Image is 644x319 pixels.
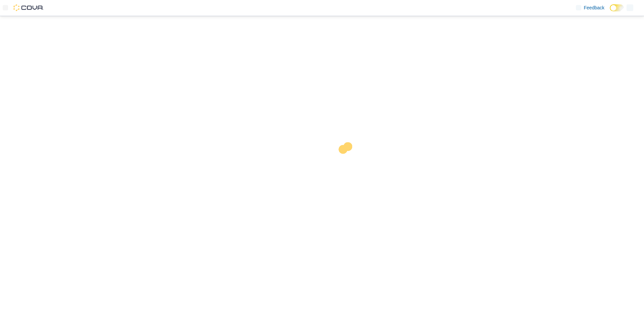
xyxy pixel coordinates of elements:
img: Cova [13,4,44,11]
span: Feedback [584,4,604,11]
img: cova-loader [322,137,372,187]
a: Feedback [573,1,607,14]
input: Dark Mode [610,4,624,11]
